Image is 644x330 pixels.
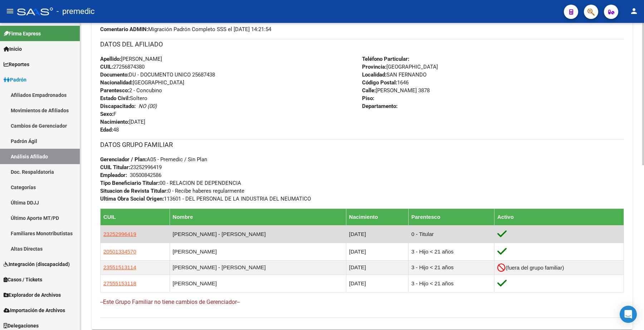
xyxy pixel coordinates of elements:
i: NO (00) [138,103,157,109]
strong: Discapacitado: [100,103,136,109]
th: Parentesco [408,208,494,225]
h4: --Este Grupo Familiar no tiene cambios de Gerenciador-- [100,298,624,306]
td: [PERSON_NAME] [170,275,346,292]
strong: Gerenciador / Plan: [100,156,147,163]
strong: Tipo Beneficiario Titular: [100,180,160,186]
span: [PERSON_NAME] [100,56,162,62]
th: Nacimiento [346,208,408,225]
strong: Parentesco: [100,87,129,94]
strong: Documento: [100,72,129,78]
strong: Calle: [362,87,376,94]
strong: Empleador: [100,172,127,178]
span: 48 [100,127,119,133]
strong: Código Postal: [362,79,397,86]
strong: Sexo: [100,111,113,117]
span: [PERSON_NAME] 3878 [362,87,430,94]
span: Importación de Archivos [4,306,65,314]
strong: CUIL Titular: [100,164,130,171]
span: 23252996419 [100,164,162,171]
span: Casos / Tickets [4,276,42,284]
td: 3 - Hijo < 21 años [408,275,494,292]
strong: Apellido: [100,56,121,62]
strong: Localidad: [362,72,386,78]
strong: Situacion de Revista Titular: [100,188,168,194]
td: [DATE] [346,275,408,292]
span: F [100,111,116,117]
strong: Departamento: [362,103,397,109]
span: [DATE] [100,119,145,125]
strong: Ultima Obra Social Origen: [100,196,164,202]
div: Open Intercom Messenger [620,306,637,323]
th: Activo [494,208,624,225]
strong: Teléfono Particular: [362,56,409,62]
td: [PERSON_NAME] - [PERSON_NAME] [170,225,346,243]
span: 1646 [362,79,409,86]
span: A05 - Premedic / Sin Plan [100,156,207,163]
strong: Piso: [362,95,374,102]
mat-icon: person [630,7,638,15]
td: [DATE] [346,260,408,275]
span: [GEOGRAPHIC_DATA] [100,79,184,86]
span: Soltero [100,95,147,102]
span: Migración Padrón Completo SSS el [DATE] 14:21:54 [100,25,271,33]
span: 27555153118 [103,280,136,286]
td: [DATE] [346,225,408,243]
span: SAN FERNANDO [362,72,426,78]
strong: Nacionalidad: [100,79,133,86]
th: Nombre [170,208,346,225]
span: Integración (discapacidad) [4,260,70,268]
td: [PERSON_NAME] - [PERSON_NAME] [170,260,346,275]
span: Explorador de Archivos [4,291,61,299]
span: 23551513114 [103,264,136,270]
td: [DATE] [346,243,408,260]
strong: Provincia: [362,64,386,70]
mat-icon: menu [6,7,14,15]
strong: CUIL: [100,64,113,70]
strong: Nacimiento: [100,119,129,125]
span: Padrón [4,76,26,84]
h3: DATOS GRUPO FAMILIAR [100,140,624,150]
span: [GEOGRAPHIC_DATA] [362,64,438,70]
span: 23252996419 [103,231,136,237]
span: DU - DOCUMENTO UNICO 25687438 [100,72,215,78]
h3: DATOS DEL AFILIADO [100,39,624,49]
td: 3 - Hijo < 21 años [408,260,494,275]
span: 20501334570 [103,248,136,255]
strong: Estado Civil: [100,95,130,102]
span: 0 - Recibe haberes regularmente [100,188,244,194]
td: 3 - Hijo < 21 años [408,243,494,260]
td: 0 - Titular [408,225,494,243]
strong: Edad: [100,127,113,133]
span: Firma Express [4,30,41,38]
span: Reportes [4,60,29,68]
div: 30500842586 [130,171,161,179]
span: Inicio [4,45,22,53]
td: [PERSON_NAME] [170,243,346,260]
span: 113601 - DEL PERSONAL DE LA INDUSTRIA DEL NEUMATICO [100,196,311,202]
span: 2 - Concubino [100,87,162,94]
strong: Comentario ADMIN: [100,26,148,33]
th: CUIL [101,208,170,225]
span: - premedic [57,4,95,19]
span: (fuera del grupo familiar) [506,265,564,271]
span: 27256874380 [100,64,145,70]
span: Delegaciones [4,322,39,330]
span: 00 - RELACION DE DEPENDENCIA [100,180,241,186]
